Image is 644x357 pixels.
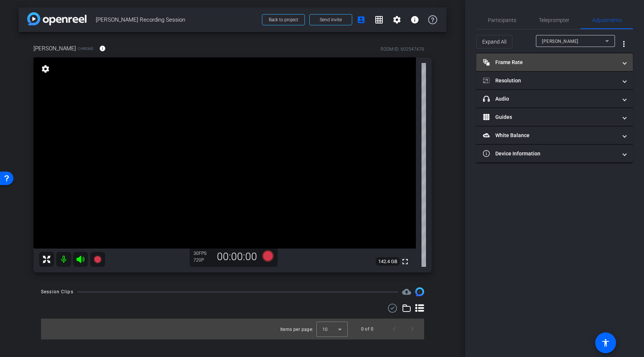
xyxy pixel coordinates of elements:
mat-icon: accessibility [601,338,610,347]
span: Participants [488,18,516,23]
div: 0 of 0 [361,325,373,333]
button: Expand All [476,35,512,48]
mat-icon: settings [40,64,51,73]
span: Teleprompter [539,18,569,23]
button: Back to project [262,14,305,25]
span: FPS [199,251,206,256]
span: 142.4 GB [376,257,400,266]
mat-expansion-panel-header: White Balance [476,126,633,144]
mat-icon: grid_on [375,15,383,24]
span: Send invite [320,17,342,23]
div: Session Clips [41,288,73,296]
span: [PERSON_NAME] Recording Session [96,12,258,27]
mat-icon: settings [392,15,401,24]
span: Adjustments [592,18,622,23]
div: Items per page: [280,326,313,333]
span: [PERSON_NAME] [542,39,578,44]
mat-panel-title: Frame Rate [483,59,617,66]
mat-panel-title: Resolution [483,77,617,85]
button: More Options for Adjustments Panel [615,35,633,53]
div: 00:00:00 [212,250,262,263]
mat-expansion-panel-header: Device Information [476,145,633,162]
mat-icon: cloud_upload [402,287,411,296]
mat-panel-title: White Balance [483,132,617,139]
button: Send invite [309,14,352,25]
span: Expand All [482,35,506,49]
span: Chrome [78,46,94,51]
button: Previous page [385,320,403,338]
mat-expansion-panel-header: Resolution [476,72,633,89]
mat-icon: account_box [357,15,366,24]
div: 720P [193,257,212,263]
div: ROOM ID: 602547478 [381,46,424,53]
mat-icon: info [410,15,419,24]
mat-expansion-panel-header: Guides [476,108,633,126]
mat-icon: info [99,45,106,52]
mat-panel-title: Guides [483,113,617,121]
mat-panel-title: Audio [483,95,617,103]
mat-expansion-panel-header: Audio [476,90,633,108]
mat-icon: fullscreen [401,257,410,266]
div: 30 [193,250,212,256]
mat-expansion-panel-header: Frame Rate [476,53,633,71]
span: Back to project [269,17,298,22]
span: Destinations for your clips [402,287,411,296]
span: [PERSON_NAME] [34,44,76,53]
img: Session clips [415,287,424,296]
mat-panel-title: Device Information [483,150,617,158]
button: Next page [403,320,421,338]
mat-icon: more_vert [619,40,628,48]
img: app-logo [27,12,86,25]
